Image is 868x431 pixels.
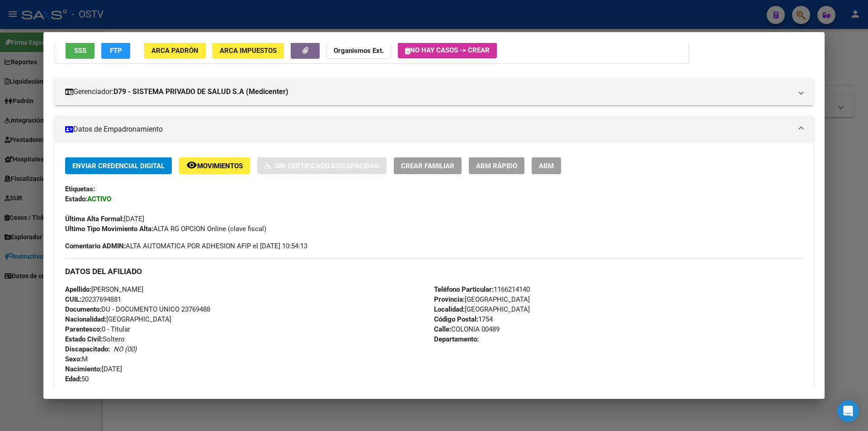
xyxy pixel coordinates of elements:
strong: ACTIVO [87,195,111,203]
span: DU - DOCUMENTO UNICO 23769488 [65,305,210,313]
mat-icon: remove_red_eye [186,160,197,171]
span: Soltero [65,335,125,343]
span: ABM [539,162,554,170]
strong: Estado: [65,195,87,203]
mat-panel-title: Datos de Empadronamiento [65,124,792,135]
span: 1754 [434,315,493,323]
span: [GEOGRAPHIC_DATA] [434,295,530,303]
strong: Parentesco: [65,325,102,333]
strong: Sexo: [65,355,82,363]
span: 50 [65,375,89,383]
span: ABM Rápido [476,162,517,170]
span: FTP [110,47,122,55]
h3: DATOS DEL AFILIADO [65,266,803,276]
button: ARCA Padrón [144,42,206,59]
strong: Calle: [434,325,451,333]
strong: Nacimiento: [65,365,102,373]
strong: Ultimo Tipo Movimiento Alta: [65,225,153,233]
div: Open Intercom Messenger [837,400,859,422]
button: SSS [66,42,94,59]
button: FTP [101,42,130,59]
strong: Edad: [65,375,81,383]
span: Crear Familiar [401,162,454,170]
strong: Apellido: [65,285,91,294]
strong: Discapacitado: [65,345,110,353]
mat-panel-title: Gerenciador: [65,86,792,97]
strong: Organismos Ext. [334,47,384,55]
span: M [65,355,88,363]
span: 20237694881 [65,295,121,303]
button: Organismos Ext. [326,42,391,59]
strong: Teléfono Particular: [434,285,494,294]
button: Sin Certificado Discapacidad [257,157,387,174]
span: ARCA Padrón [151,47,198,55]
span: Sin Certificado Discapacidad [275,162,379,170]
strong: D79 - SISTEMA PRIVADO DE SALUD S.A (Medicenter) [113,86,288,97]
strong: Nacionalidad: [65,315,106,323]
strong: Localidad: [434,305,465,313]
span: 1166214140 [434,285,530,294]
button: ABM [532,157,561,174]
button: ABM Rápido [469,157,524,174]
strong: CUIL: [65,295,81,303]
span: 0 - Titular [65,325,130,333]
i: NO (00) [113,345,137,353]
strong: Estado Civil: [65,335,103,343]
button: No hay casos -> Crear [398,42,497,58]
span: [GEOGRAPHIC_DATA] [65,315,171,323]
mat-expansion-panel-header: Gerenciador:D79 - SISTEMA PRIVADO DE SALUD S.A (Medicenter) [54,78,814,105]
span: ALTA RG OPCION Online (clave fiscal) [65,225,266,233]
strong: Comentario ADMIN: [65,242,126,250]
span: [GEOGRAPHIC_DATA] [434,305,530,313]
button: Movimientos [179,157,250,174]
span: SSS [74,47,86,55]
mat-expansion-panel-header: Datos de Empadronamiento [54,116,814,143]
strong: Etiquetas: [65,185,95,193]
strong: Documento: [65,305,101,313]
strong: Última Alta Formal: [65,215,124,223]
button: ARCA Impuestos [212,42,284,59]
span: Enviar Credencial Digital [72,162,165,170]
strong: Departamento: [434,335,479,343]
button: Crear Familiar [394,157,462,174]
button: Enviar Credencial Digital [65,157,172,174]
span: [DATE] [65,215,144,223]
span: [PERSON_NAME] [65,285,143,294]
strong: Código Postal: [434,315,478,323]
span: Movimientos [197,162,243,170]
span: COLONIA 00489 [434,325,500,333]
span: ALTA AUTOMATICA POR ADHESION AFIP el [DATE] 10:54:13 [65,241,307,251]
span: No hay casos -> Crear [405,46,490,54]
span: [DATE] [65,365,122,373]
strong: Provincia: [434,295,465,303]
span: ARCA Impuestos [220,47,277,55]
